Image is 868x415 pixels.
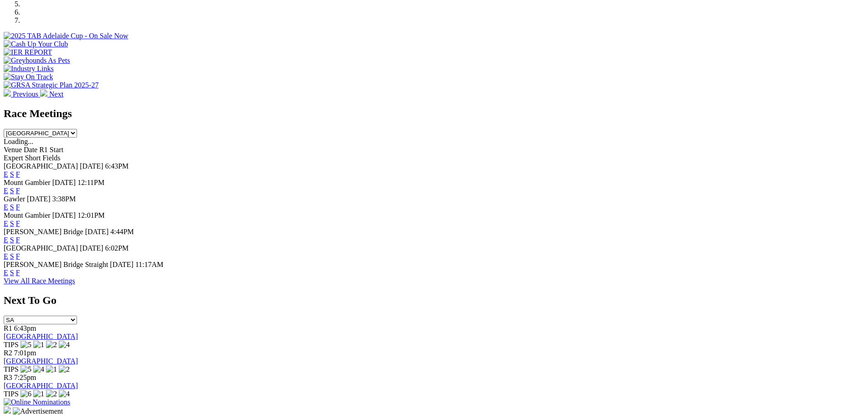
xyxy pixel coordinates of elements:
span: 11:17AM [135,261,164,268]
span: [DATE] [80,162,103,170]
span: 6:43PM [105,162,129,170]
img: chevron-right-pager-white.svg [40,89,47,97]
span: 7:01pm [14,349,36,357]
span: 12:11PM [77,179,104,186]
span: Expert [4,154,23,162]
img: 1 [33,390,44,398]
span: Date [24,146,37,154]
a: [GEOGRAPHIC_DATA] [4,333,78,340]
a: [GEOGRAPHIC_DATA] [4,382,78,389]
img: GRSA Strategic Plan 2025-27 [4,81,98,89]
span: [PERSON_NAME] Bridge Straight [4,261,108,268]
span: Gawler [4,195,25,203]
span: R3 [4,374,12,381]
span: [DATE] [80,244,103,252]
span: [DATE] [27,195,51,203]
a: S [10,170,14,178]
a: S [10,203,14,211]
h2: Next To Go [4,294,864,307]
img: 2 [46,390,57,398]
a: S [10,269,14,277]
img: 6 [21,390,31,398]
a: F [16,269,20,277]
img: Greyhounds As Pets [4,56,70,65]
span: Fields [42,154,60,162]
span: TIPS [4,341,19,348]
img: 4 [59,390,70,398]
a: Previous [4,90,40,98]
a: E [4,203,8,211]
span: [DATE] [52,211,76,219]
h2: Race Meetings [4,108,864,120]
a: F [16,236,20,244]
img: 4 [33,365,44,374]
a: F [16,252,20,260]
span: Mount Gambier [4,211,51,219]
img: chevron-left-pager-white.svg [4,89,11,97]
a: S [10,236,14,244]
a: Next [40,90,63,98]
img: IER REPORT [4,48,52,56]
a: View All Race Meetings [4,277,75,285]
img: 5 [21,365,31,374]
a: E [4,170,8,178]
a: S [10,220,14,227]
span: 4:44PM [110,228,134,236]
img: 1 [46,365,57,374]
span: Venue [4,146,22,154]
span: [GEOGRAPHIC_DATA] [4,244,78,252]
img: 2 [46,341,57,349]
span: [DATE] [85,228,109,236]
img: Stay On Track [4,73,53,81]
img: Cash Up Your Club [4,40,68,48]
a: E [4,269,8,277]
a: F [16,203,20,211]
span: R1 [4,324,12,332]
span: TIPS [4,365,19,373]
a: S [10,252,14,260]
img: Online Nominations [4,398,70,406]
img: 5 [21,341,31,349]
span: [PERSON_NAME] Bridge [4,228,83,236]
span: Short [25,154,41,162]
a: F [16,170,20,178]
span: [GEOGRAPHIC_DATA] [4,162,78,170]
a: [GEOGRAPHIC_DATA] [4,357,78,365]
span: 6:02PM [105,244,129,252]
span: [DATE] [110,261,134,268]
span: R2 [4,349,12,357]
a: E [4,187,8,195]
span: Previous [13,90,38,98]
a: S [10,187,14,195]
span: 7:25pm [14,374,36,381]
img: 1 [33,341,44,349]
a: F [16,220,20,227]
span: 12:01PM [77,211,105,219]
a: E [4,252,8,260]
span: TIPS [4,390,19,398]
span: Mount Gambier [4,179,51,186]
img: 2025 TAB Adelaide Cup - On Sale Now [4,32,128,40]
img: Industry Links [4,65,54,73]
span: 6:43pm [14,324,36,332]
a: F [16,187,20,195]
a: E [4,220,8,227]
img: 15187_Greyhounds_GreysPlayCentral_Resize_SA_WebsiteBanner_300x115_2025.jpg [4,406,11,414]
span: Loading... [4,138,33,145]
img: 4 [59,341,70,349]
img: 2 [59,365,70,374]
span: Next [49,90,63,98]
a: E [4,236,8,244]
span: [DATE] [52,179,76,186]
span: 3:38PM [52,195,76,203]
span: R1 Start [39,146,63,154]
